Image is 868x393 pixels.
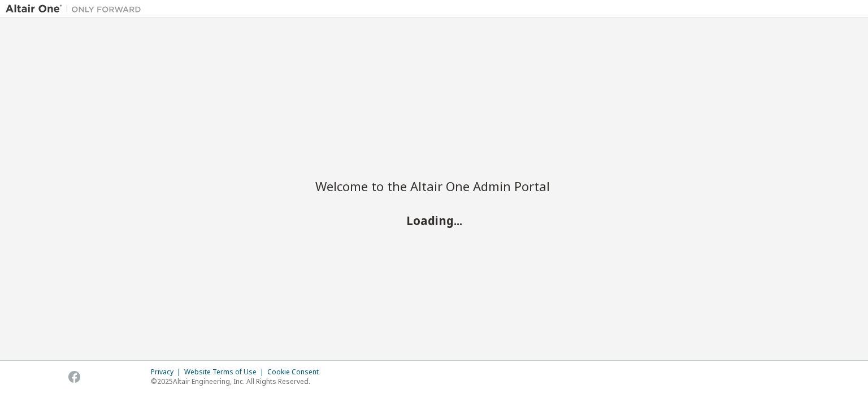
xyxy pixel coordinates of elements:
img: facebook.svg [68,371,80,383]
p: © 2025 Altair Engineering, Inc. All Rights Reserved. [151,377,325,386]
h2: Welcome to the Altair One Admin Portal [315,178,553,194]
img: Altair One [6,3,147,15]
div: Website Terms of Use [184,368,267,377]
div: Cookie Consent [267,368,325,377]
div: Privacy [151,368,184,377]
h2: Loading... [315,213,553,227]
